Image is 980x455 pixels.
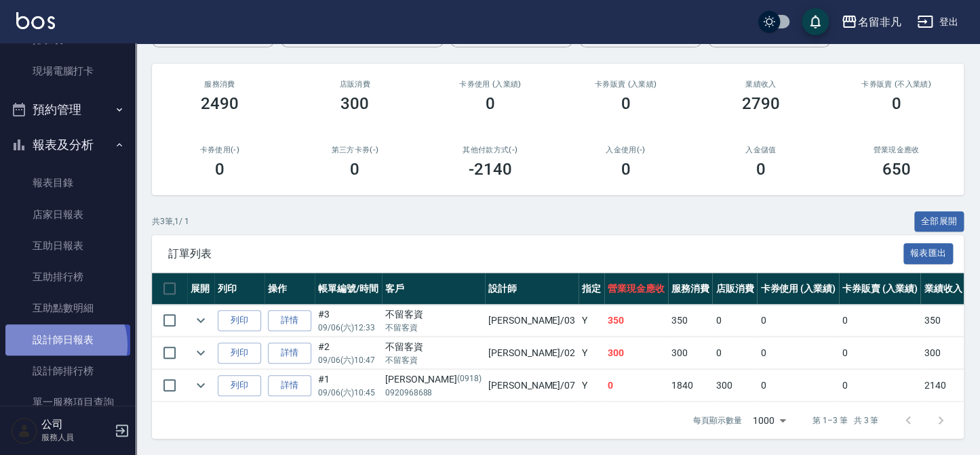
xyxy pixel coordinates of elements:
[439,80,542,89] h2: 卡券使用 (入業績)
[168,80,271,89] h3: 服務消費
[604,273,668,305] th: 營業現金應收
[191,343,211,363] button: expand row
[268,375,311,396] a: 詳情
[712,305,757,337] td: 0
[485,273,579,305] th: 設計師
[604,370,668,402] td: 0
[385,307,482,322] div: 不留客資
[742,94,780,113] h3: 2790
[668,337,713,369] td: 300
[315,370,382,402] td: #1
[486,94,495,113] h3: 0
[812,414,878,427] p: 第 1–3 筆 共 3 筆
[574,146,678,154] h2: 入金使用(-)
[215,160,224,179] h3: 0
[891,94,901,113] h3: 0
[304,146,407,154] h2: 第三方卡券(-)
[574,80,678,89] h2: 卡券販賣 (入業績)
[469,160,512,179] h3: -2140
[839,337,921,369] td: 0
[912,9,964,35] button: 登出
[839,305,921,337] td: 0
[836,8,906,36] button: 名留非凡
[264,273,315,305] th: 操作
[315,273,382,305] th: 帳單編號/時間
[709,80,812,89] h2: 業績收入
[920,305,965,337] td: 350
[218,375,261,396] button: 列印
[839,273,921,305] th: 卡券販賣 (入業績)
[5,324,130,355] a: 設計師日報表
[201,94,239,113] h3: 2490
[757,305,839,337] td: 0
[845,146,948,154] h2: 營業現金應收
[191,310,211,330] button: expand row
[485,370,579,402] td: [PERSON_NAME] /07
[757,370,839,402] td: 0
[757,273,839,305] th: 卡券使用 (入業績)
[268,310,311,331] a: 詳情
[218,310,261,331] button: 列印
[5,230,130,261] a: 互助日報表
[604,305,668,337] td: 350
[485,305,579,337] td: [PERSON_NAME] /03
[712,370,757,402] td: 300
[315,305,382,337] td: #3
[5,261,130,292] a: 互助排行榜
[5,355,130,387] a: 設計師排行榜
[457,372,482,387] p: (0918)
[304,80,407,89] h2: 店販消費
[5,92,130,127] button: 預約管理
[668,273,713,305] th: 服務消費
[11,417,38,444] img: Person
[168,247,903,261] span: 訂單列表
[757,337,839,369] td: 0
[920,370,965,402] td: 2140
[668,370,713,402] td: 1840
[318,354,378,366] p: 09/06 (六) 10:47
[350,160,359,179] h3: 0
[41,418,111,431] h5: 公司
[712,273,757,305] th: 店販消費
[5,292,130,324] a: 互助點數明細
[903,243,954,264] button: 報表匯出
[882,160,910,179] h3: 650
[5,199,130,230] a: 店家日報表
[41,431,111,443] p: 服務人員
[168,146,271,154] h2: 卡券使用(-)
[756,160,766,179] h3: 0
[385,354,482,366] p: 不留客資
[439,146,542,154] h2: 其他付款方式(-)
[709,146,812,154] h2: 入金儲值
[385,322,482,334] p: 不留客資
[712,337,757,369] td: 0
[914,211,964,232] button: 全部展開
[5,387,130,418] a: 單一服務項目查詢
[485,337,579,369] td: [PERSON_NAME] /02
[214,273,264,305] th: 列印
[668,305,713,337] td: 350
[218,343,261,364] button: 列印
[920,337,965,369] td: 300
[747,402,791,439] div: 1000
[382,273,485,305] th: 客戶
[315,337,382,369] td: #2
[318,322,378,334] p: 09/06 (六) 12:33
[839,370,921,402] td: 0
[621,94,630,113] h3: 0
[340,94,369,113] h3: 300
[920,273,965,305] th: 業績收入
[385,340,482,354] div: 不留客資
[152,215,189,227] p: 共 3 筆, 1 / 1
[16,12,55,29] img: Logo
[857,14,901,30] div: 名留非凡
[579,370,604,402] td: Y
[318,387,378,399] p: 09/06 (六) 10:45
[385,372,482,387] div: [PERSON_NAME]
[903,246,954,259] a: 報表匯出
[579,305,604,337] td: Y
[5,167,130,198] a: 報表目錄
[385,387,482,399] p: 0920968688
[187,273,214,305] th: 展開
[268,343,311,364] a: 詳情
